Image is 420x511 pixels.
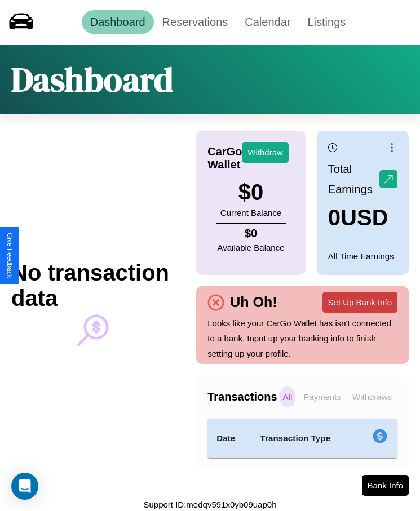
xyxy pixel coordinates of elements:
[224,294,282,310] h4: Uh Oh!
[220,205,281,220] p: Current Balance
[328,159,379,199] p: Total Earnings
[328,248,397,264] p: All Time Earnings
[216,432,242,445] h4: Date
[362,475,409,496] button: Bank Info
[280,386,295,407] p: All
[299,10,354,34] a: Listings
[207,316,397,361] p: Looks like your CarGo Wallet has isn't connected to a bank. Input up your banking info to finish ...
[82,10,154,34] a: Dashboard
[260,432,347,445] h4: Transaction Type
[207,390,277,403] h4: Transactions
[207,145,242,171] h4: CarGo Wallet
[11,473,38,500] div: Open Intercom Messenger
[300,386,344,407] p: Payments
[154,10,237,34] a: Reservations
[11,260,174,311] h2: No transaction data
[207,419,397,458] table: simple table
[11,56,173,103] h1: Dashboard
[350,386,395,407] p: Withdraws
[236,10,299,34] a: Calendar
[322,292,397,313] button: Set Up Bank Info
[218,240,285,255] p: Available Balance
[220,180,281,205] h3: $ 0
[6,233,14,278] div: Give Feedback
[242,142,289,163] button: Withdraw
[328,205,397,230] h3: 0 USD
[218,227,285,240] h4: $ 0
